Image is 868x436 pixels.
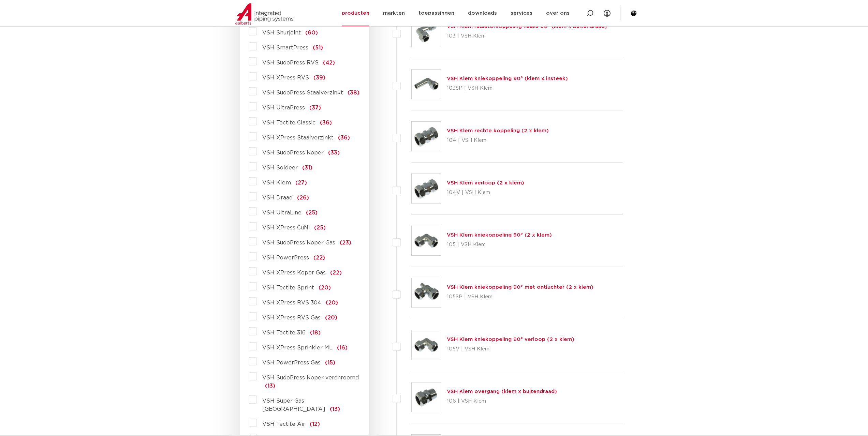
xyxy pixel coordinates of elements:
span: VSH XPress CuNi [262,225,310,230]
a: VSH Klem radiatorkoppeling haaks 90° (klem x buitendraad) [447,24,607,29]
span: VSH Soldeer [262,165,298,170]
span: (22) [330,270,342,275]
span: (20) [326,300,338,305]
span: VSH Tectite 316 [262,330,306,335]
img: Thumbnail for VSH Klem kniekoppeling 90° verloop (2 x klem) [412,330,441,360]
a: VSH Klem kniekoppeling 90° (2 x klem) [447,232,552,238]
span: (60) [305,30,318,35]
span: (20) [325,315,337,320]
span: (13) [330,406,340,412]
span: VSH SudoPress RVS [262,60,319,65]
a: VSH Klem kniekoppeling 90° (klem x insteek) [447,76,568,81]
img: Thumbnail for VSH Klem kniekoppeling 90° (klem x insteek) [412,70,441,99]
span: (36) [338,135,350,140]
span: VSH XPress RVS [262,75,309,80]
p: 104 | VSH Klem [447,135,549,146]
span: (33) [328,150,340,155]
p: 106 | VSH Klem [447,396,557,407]
img: Thumbnail for VSH Klem overgang (klem x buitendraad) [412,382,441,412]
span: (27) [295,180,307,185]
p: 105 | VSH Klem [447,239,552,250]
span: VSH Tectite Sprint [262,285,314,290]
span: (25) [306,210,318,215]
span: (51) [313,45,323,50]
span: (23) [340,240,351,245]
span: VSH SudoPress Koper [262,150,324,155]
span: VSH UltraPress [262,105,305,110]
span: (25) [314,225,326,230]
a: VSH Klem kniekoppeling 90° met ontluchter (2 x klem) [447,285,593,290]
span: (42) [323,60,335,65]
span: (37) [309,105,321,110]
span: VSH Klem [262,180,291,185]
span: VSH SudoPress Koper Gas [262,240,335,245]
a: VSH Klem rechte koppeling (2 x klem) [447,128,549,133]
span: VSH PowerPress [262,255,309,260]
span: VSH Super Gas [GEOGRAPHIC_DATA] [262,398,325,412]
span: VSH SudoPress Staalverzinkt [262,90,343,95]
span: VSH PowerPress Gas [262,360,321,365]
img: Thumbnail for VSH Klem rechte koppeling (2 x klem) [412,122,441,151]
p: 103 | VSH Klem [447,31,607,42]
span: VSH UltraLine [262,210,301,215]
img: Thumbnail for VSH Klem radiatorkoppeling haaks 90° (klem x buitendraad) [412,17,441,47]
a: VSH Klem verloop (2 x klem) [447,180,524,185]
span: (20) [319,285,331,290]
span: (16) [337,345,348,350]
p: 103SP | VSH Klem [447,83,568,94]
span: VSH Shurjoint [262,30,301,35]
span: VSH XPress Staalverzinkt [262,135,334,140]
img: Thumbnail for VSH Klem kniekoppeling 90° (2 x klem) [412,226,441,255]
span: VSH XPress RVS Gas [262,315,321,320]
a: VSH Klem kniekoppeling 90° verloop (2 x klem) [447,337,574,342]
span: (18) [310,330,321,335]
img: Thumbnail for VSH Klem verloop (2 x klem) [412,174,441,203]
span: VSH SmartPress [262,45,308,50]
img: Thumbnail for VSH Klem kniekoppeling 90° met ontluchter (2 x klem) [412,278,441,307]
span: VSH XPress Sprinkler ML [262,345,333,350]
span: (12) [310,421,320,427]
span: (22) [313,255,325,260]
span: (36) [320,120,332,125]
p: 105V | VSH Klem [447,344,574,355]
span: (15) [325,360,335,365]
span: VSH SudoPress Koper verchroomd [262,375,359,380]
a: VSH Klem overgang (klem x buitendraad) [447,389,557,394]
span: VSH XPress Koper Gas [262,270,326,275]
span: VSH Tectite Air [262,421,305,427]
span: VSH Draad [262,195,293,200]
span: (31) [302,165,312,170]
span: (13) [265,383,275,389]
span: VSH XPress RVS 304 [262,300,321,305]
span: (38) [348,90,359,95]
p: 104V | VSH Klem [447,187,524,198]
span: (26) [297,195,309,200]
span: (39) [313,75,325,80]
p: 105SP | VSH Klem [447,291,593,302]
span: VSH Tectite Classic [262,120,315,125]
